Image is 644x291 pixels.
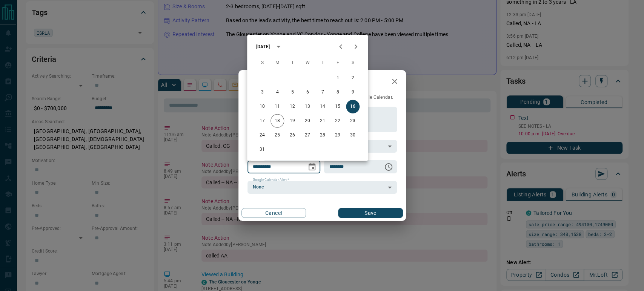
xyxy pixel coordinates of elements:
[286,86,299,99] button: 5
[247,181,397,194] div: None
[316,129,329,142] button: 28
[301,86,314,99] button: 6
[301,114,314,128] button: 20
[381,159,396,175] button: Choose time, selected time is 10:00 PM
[346,71,360,85] button: 2
[238,70,287,94] h2: Edit Task
[346,114,360,128] button: 23
[253,178,289,182] label: Google Calendar Alert
[286,114,299,128] button: 19
[346,100,360,113] button: 16
[331,55,344,70] span: Friday
[346,86,360,99] button: 9
[241,208,306,218] button: Cancel
[301,129,314,142] button: 27
[255,114,269,128] button: 17
[271,100,284,113] button: 11
[255,100,269,113] button: 10
[286,55,299,70] span: Tuesday
[346,129,360,142] button: 30
[316,100,329,113] button: 14
[286,129,299,142] button: 26
[331,129,344,142] button: 29
[271,55,284,70] span: Monday
[271,114,284,128] button: 18
[348,39,363,54] button: Next month
[331,100,344,113] button: 15
[255,55,269,70] span: Sunday
[331,86,344,99] button: 8
[286,100,299,113] button: 12
[271,86,284,99] button: 4
[338,208,403,218] button: Save
[301,100,314,113] button: 13
[255,86,269,99] button: 3
[304,159,320,175] button: Choose date, selected date is Aug 16, 2025
[333,39,348,54] button: Previous month
[271,129,284,142] button: 25
[316,86,329,99] button: 7
[331,114,344,128] button: 22
[316,114,329,128] button: 21
[331,71,344,85] button: 1
[256,43,270,50] div: [DATE]
[255,143,269,156] button: 31
[272,40,285,53] button: calendar view is open, switch to year view
[255,129,269,142] button: 24
[346,55,360,70] span: Saturday
[301,55,314,70] span: Wednesday
[316,55,329,70] span: Thursday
